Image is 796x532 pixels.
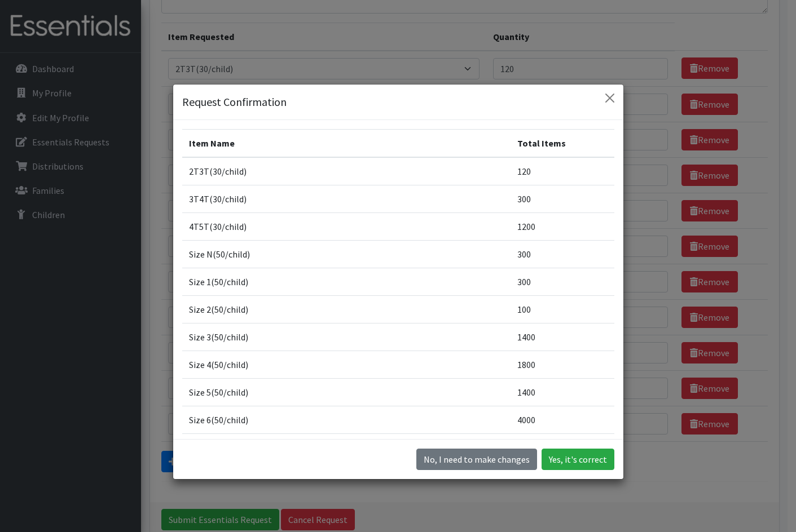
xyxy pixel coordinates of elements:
td: 300 [511,268,614,295]
td: 3T4T(30/child) [182,185,511,212]
td: 300 [511,185,614,212]
button: No I need to make changes [416,449,537,470]
td: Size 4(50/child) [182,351,511,378]
td: Size 2(50/child) [182,295,511,323]
th: Total Items [511,129,614,157]
td: Size 3(50/child) [182,323,511,351]
td: 4T5T(30/child) [182,212,511,240]
td: Size 1(50/child) [182,268,511,295]
td: 5 [511,433,614,461]
td: 1800 [511,351,614,378]
td: 2T3T(30/child) [182,157,511,185]
td: Native Conditioner, 16.5 oz. (1 case of 6 bottles) [182,433,511,461]
th: Item Name [182,129,511,157]
td: Size 6(50/child) [182,406,511,433]
td: Size N(50/child) [182,240,511,268]
td: 1400 [511,378,614,406]
td: 1400 [511,323,614,351]
td: Size 5(50/child) [182,378,511,406]
h5: Request Confirmation [182,94,287,110]
td: 100 [511,295,614,323]
button: Close [601,89,619,107]
td: 4000 [511,406,614,433]
button: Yes, it's correct [542,449,614,470]
td: 120 [511,157,614,185]
td: 300 [511,240,614,268]
td: 1200 [511,212,614,240]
